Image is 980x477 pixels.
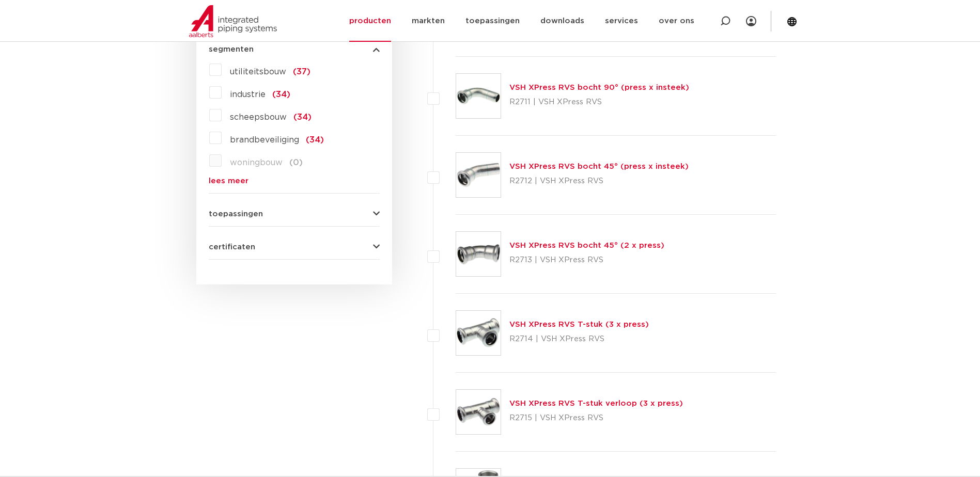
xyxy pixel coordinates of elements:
span: (34) [306,136,324,144]
span: scheepsbouw [230,113,287,121]
span: (34) [272,90,290,99]
a: VSH XPress RVS T-stuk verloop (3 x press) [509,400,683,407]
button: segmenten [209,45,380,53]
img: Thumbnail for VSH XPress RVS bocht 90° (press x insteek) [456,74,501,118]
p: R2712 | VSH XPress RVS [509,173,689,189]
p: R2711 | VSH XPress RVS [509,94,689,110]
button: certificaten [209,243,380,251]
span: industrie [230,90,266,99]
img: Thumbnail for VSH XPress RVS bocht 45° (press x insteek) [456,153,501,197]
span: (0) [289,158,303,167]
p: R2713 | VSH XPress RVS [509,252,664,268]
span: segmenten [209,45,254,53]
img: Thumbnail for VSH XPress RVS T-stuk verloop (3 x press) [456,390,501,434]
span: utiliteitsbouw [230,68,286,76]
p: R2715 | VSH XPress RVS [509,410,683,426]
span: (34) [293,113,312,121]
span: certificaten [209,243,255,251]
img: Thumbnail for VSH XPress RVS T-stuk (3 x press) [456,311,501,355]
button: toepassingen [209,210,380,218]
a: VSH XPress RVS bocht 90° (press x insteek) [509,84,689,91]
span: toepassingen [209,210,263,218]
span: brandbeveiliging [230,136,299,144]
p: R2714 | VSH XPress RVS [509,331,649,347]
span: woningbouw [230,158,283,167]
a: VSH XPress RVS bocht 45° (2 x press) [509,242,664,249]
a: lees meer [209,177,380,185]
img: Thumbnail for VSH XPress RVS bocht 45° (2 x press) [456,232,501,276]
a: VSH XPress RVS T-stuk (3 x press) [509,321,649,328]
a: VSH XPress RVS bocht 45° (press x insteek) [509,163,689,170]
span: (37) [293,68,310,76]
